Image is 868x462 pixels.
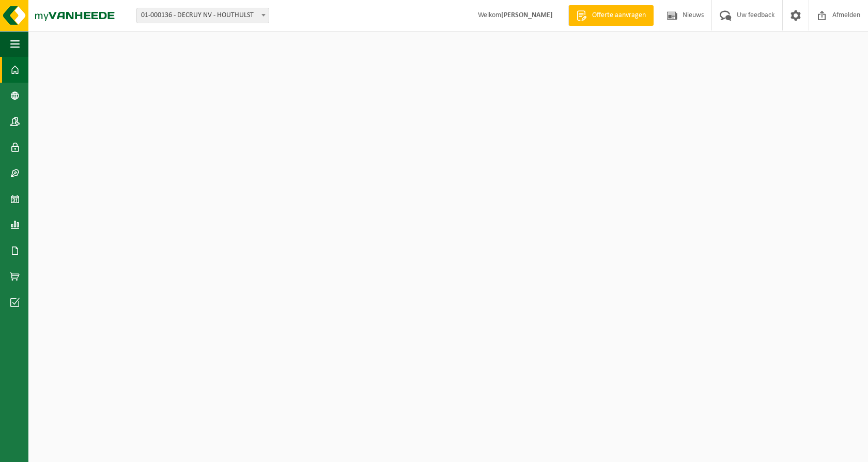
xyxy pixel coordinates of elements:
[136,8,269,23] span: 01-000136 - DECRUY NV - HOUTHULST
[137,8,269,23] span: 01-000136 - DECRUY NV - HOUTHULST
[568,5,654,26] a: Offerte aanvragen
[5,439,173,462] iframe: chat widget
[590,10,648,21] span: Offerte aanvragen
[501,11,553,19] strong: [PERSON_NAME]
